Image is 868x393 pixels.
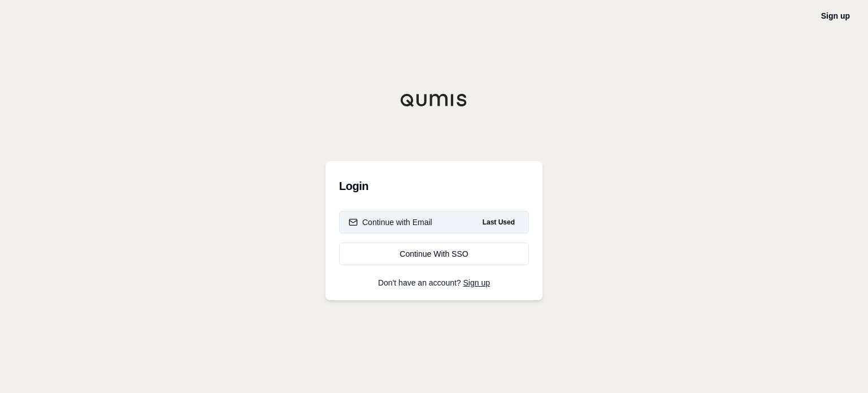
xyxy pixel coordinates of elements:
[349,217,432,228] div: Continue with Email
[339,279,529,287] p: Don't have an account?
[463,278,490,287] a: Sign up
[821,11,850,20] a: Sign up
[339,243,529,265] a: Continue With SSO
[339,175,529,197] h3: Login
[400,93,468,107] img: Qumis
[349,248,519,260] div: Continue With SSO
[478,215,519,229] span: Last Used
[339,211,529,234] button: Continue with EmailLast Used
